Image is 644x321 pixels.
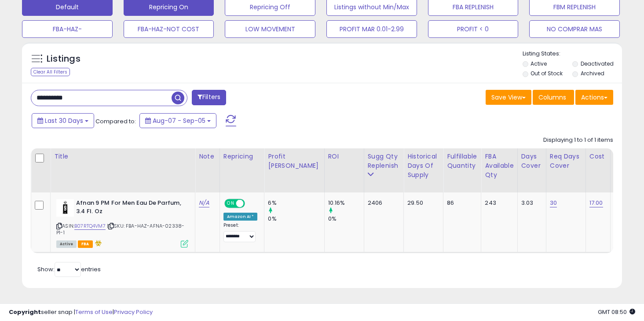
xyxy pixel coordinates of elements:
label: Active [531,60,547,67]
div: seller snap | | [9,308,153,317]
span: Columns [538,93,566,102]
button: Actions [575,90,613,105]
div: Repricing [223,152,261,161]
button: Aug-07 - Sep-05 [139,113,216,128]
div: Preset: [223,222,258,242]
label: Archived [581,70,604,77]
div: Displaying 1 to 1 of 1 items [543,136,613,144]
p: Listing States: [523,50,622,58]
div: Fulfillable Quantity [447,152,477,170]
div: 29.50 [407,199,436,207]
h5: Listings [47,53,80,65]
div: 2406 [368,199,397,207]
div: 6% [268,199,324,207]
b: Afnan 9 PM For Men Eau De Parfum, 3.4 Fl. Oz [76,199,183,218]
button: LOW MOVEMENT [225,20,315,38]
span: All listings currently available for purchase on Amazon [56,240,77,248]
a: Terms of Use [75,308,113,316]
button: FBA-HAZ- [22,20,113,38]
div: ROI [328,152,360,161]
a: B07RTQ4VM7 [74,222,106,230]
div: 86 [447,199,474,207]
strong: Copyright [9,308,41,316]
button: Save View [486,90,531,105]
label: Deactivated [581,60,614,67]
div: Sugg Qty Replenish [368,152,400,170]
label: Out of Stock [531,70,563,77]
a: N/A [199,199,209,207]
span: | SKU: FBA-HAZ-AFNA-02338-P1-1 [56,222,184,236]
button: Filters [192,90,226,105]
div: Historical Days Of Supply [407,152,439,180]
div: Profit [PERSON_NAME] [268,152,320,170]
span: Last 30 Days [45,116,83,125]
div: Cost [589,152,607,161]
div: 243 [485,199,510,207]
a: 30 [550,199,557,207]
span: FBA [78,240,93,248]
a: 17.00 [589,199,603,207]
div: ASIN: [56,199,188,247]
th: Please note that this number is a calculation based on your required days of coverage and your ve... [364,148,404,192]
span: Compared to: [95,117,136,125]
div: FBA Available Qty [485,152,513,180]
button: PROFIT MAR 0.01-2.99 [326,20,417,38]
div: Note [199,152,216,161]
button: NO COMPRAR MAS [529,20,620,38]
span: OFF [244,200,258,207]
div: Days Cover [521,152,542,170]
i: hazardous material [93,240,102,246]
div: 3.03 [521,199,539,207]
a: Privacy Policy [114,308,153,316]
span: 2025-10-6 08:50 GMT [598,308,635,316]
div: 0% [268,215,324,223]
div: 0% [328,215,364,223]
div: Clear All Filters [31,68,70,76]
div: Title [54,152,191,161]
span: Aug-07 - Sep-05 [153,116,205,125]
span: Show: entries [37,265,101,273]
div: Req Days Cover [550,152,582,170]
span: ON [225,200,236,207]
div: 10.16% [328,199,364,207]
button: Last 30 Days [32,113,94,128]
button: FBA-HAZ-NOT COST [124,20,214,38]
button: Columns [533,90,574,105]
button: PROFIT < 0 [428,20,519,38]
img: 21gLiPkpiGL._SL40_.jpg [56,199,74,217]
div: Amazon AI * [223,213,258,221]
